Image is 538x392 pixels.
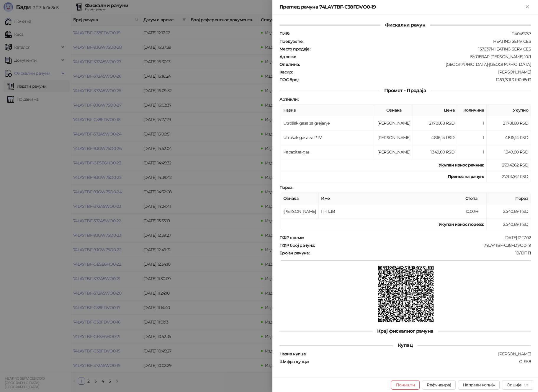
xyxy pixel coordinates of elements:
th: Ознака [375,104,413,116]
span: Промет - Продаја [380,88,431,93]
span: Фискални рачун [380,22,430,28]
td: [PERSON_NAME] [375,116,413,130]
td: [PERSON_NAME] [375,130,413,145]
div: 1289/3.11.3-fd0d8d3 [300,77,532,82]
strong: ПИБ : [279,31,289,36]
strong: Шифра купца : [279,359,309,364]
span: Крај фискалног рачуна [372,328,438,334]
button: Поништи [391,380,420,390]
th: Количина [457,104,487,116]
div: 114049757 [290,31,532,36]
th: Порез [487,193,531,204]
strong: ПФР број рачуна : [279,243,315,248]
div: 19/19ПП [310,250,532,256]
td: 1.349,80 RSD [413,145,457,159]
td: 27.947,62 RSD [487,171,531,182]
button: Close [524,4,531,11]
div: [DATE] 12:17:02 [305,235,532,240]
strong: Место продаје : [279,46,310,52]
strong: Адреса : [279,54,296,59]
td: 10,00% [463,204,487,219]
strong: Касир : [279,69,293,75]
td: 1 [457,116,487,130]
div: БУЛЕВАР [PERSON_NAME] 10Л [296,54,532,59]
td: 4.816,14 RSD [413,130,457,145]
strong: Укупан износ пореза: [439,222,484,227]
td: Kapacitet-gas [281,145,375,159]
td: П-ПДВ [319,204,463,219]
td: Utrošak gasa za grejanje [281,116,375,130]
td: 1 [457,145,487,159]
td: 21.781,68 RSD [487,116,531,130]
div: [PERSON_NAME] [307,351,532,357]
th: Стопа [463,193,487,204]
button: Опције [502,380,533,390]
div: 1376371-HEATING SERVICES [311,46,532,52]
td: 2.540,69 RSD [487,219,531,230]
td: 27.947,62 RSD [487,159,531,171]
button: Рефундирај [422,380,456,390]
div: Опције [507,382,521,388]
td: 21.781,68 RSD [413,116,457,130]
td: 2.540,69 RSD [487,204,531,219]
td: [PERSON_NAME] [375,145,413,159]
th: Укупно [487,104,531,116]
td: 4.816,14 RSD [487,130,531,145]
strong: Пренос на рачун : [448,174,484,179]
button: Направи копију [458,380,500,390]
td: Utrošak gasa za PTV [281,130,375,145]
span: Направи копију [463,382,495,388]
span: Купац [393,342,417,348]
strong: Бројач рачуна : [279,250,309,256]
th: Назив [281,104,375,116]
div: C_S58 [309,359,532,364]
div: Преглед рачуна 74LAYTBF-C38FDVO0-19 [279,4,524,11]
th: Цена [413,104,457,116]
strong: Артикли : [279,97,298,102]
td: 1.349,80 RSD [487,145,531,159]
img: QR код [378,266,434,322]
div: HEATING SERVICES [304,39,532,44]
strong: ПОС број : [279,77,299,82]
div: 74LAYTBF-C38FDVO0-19 [315,243,532,248]
strong: ПФР време : [279,235,304,240]
div: [GEOGRAPHIC_DATA]-[GEOGRAPHIC_DATA] [300,62,532,67]
th: Име [319,193,463,204]
td: [PERSON_NAME] [281,204,319,219]
strong: Општина : [279,62,300,67]
strong: Предузеће : [279,39,303,44]
div: [PERSON_NAME] [293,69,532,75]
th: Ознака [281,193,319,204]
strong: Порез : [279,185,293,190]
strong: Назив купца : [279,351,306,357]
strong: Укупан износ рачуна : [439,162,484,168]
td: 1 [457,130,487,145]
